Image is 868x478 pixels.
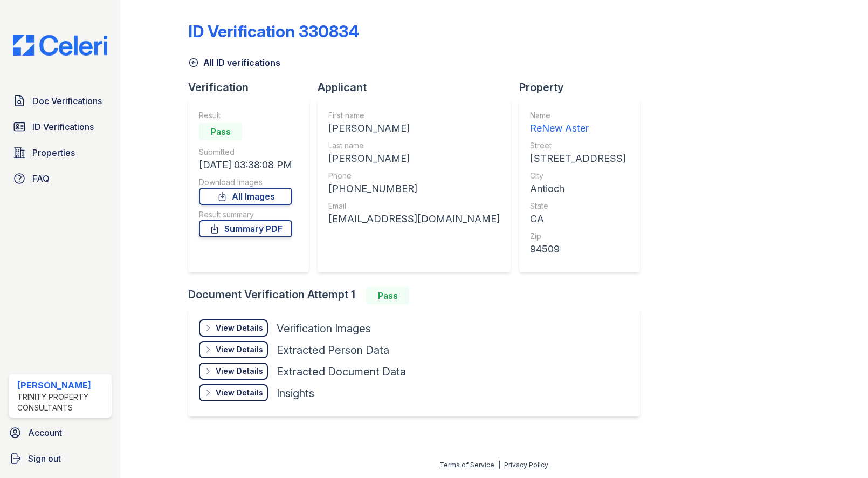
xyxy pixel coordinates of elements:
div: Antioch [530,181,626,196]
div: Name [530,110,626,121]
div: Email [328,201,500,211]
div: Applicant [318,80,519,95]
div: ID Verification 330834 [188,22,359,41]
a: Summary PDF [199,220,292,237]
span: Sign out [28,452,61,465]
a: Terms of Service [439,461,494,469]
span: Properties [32,146,75,159]
div: View Details [216,344,263,355]
div: State [530,201,626,211]
div: First name [328,110,500,121]
a: Doc Verifications [9,90,112,112]
div: [PERSON_NAME] [328,121,500,136]
a: Name ReNew Aster [530,110,626,136]
div: Insights [277,386,314,401]
div: Verification [188,80,318,95]
div: Verification Images [277,321,371,336]
div: | [498,461,500,469]
a: Sign out [4,448,116,469]
div: 94509 [530,242,626,257]
div: [DATE] 03:38:08 PM [199,158,292,173]
div: Street [530,140,626,151]
div: View Details [216,323,263,333]
span: Doc Verifications [32,94,102,107]
div: Submitted [199,147,292,158]
div: [PERSON_NAME] [328,151,500,166]
div: Pass [199,123,242,140]
div: View Details [216,387,263,398]
div: [STREET_ADDRESS] [530,151,626,166]
div: ReNew Aster [530,121,626,136]
div: City [530,170,626,181]
div: Extracted Document Data [277,364,406,379]
div: [EMAIL_ADDRESS][DOMAIN_NAME] [328,211,500,227]
a: FAQ [9,168,112,189]
a: All ID verifications [188,56,280,69]
a: Properties [9,142,112,163]
div: CA [530,211,626,227]
a: Privacy Policy [504,461,548,469]
div: Property [519,80,649,95]
div: Result [199,110,292,121]
div: Trinity Property Consultants [17,392,107,413]
div: Document Verification Attempt 1 [188,287,649,304]
a: Account [4,422,116,443]
span: FAQ [32,172,50,185]
div: Zip [530,231,626,242]
div: Last name [328,140,500,151]
div: [PERSON_NAME] [17,379,107,392]
div: Download Images [199,177,292,188]
img: CE_Logo_Blue-a8612792a0a2168367f1c8372b55b34899dd931a85d93a1a3d3e32e68fde9ad4.png [4,35,116,56]
a: All Images [199,188,292,205]
div: View Details [216,366,263,377]
div: Phone [328,170,500,181]
span: Account [28,426,62,439]
div: [PHONE_NUMBER] [328,181,500,196]
div: Extracted Person Data [277,343,389,358]
div: Result summary [199,209,292,220]
a: ID Verifications [9,116,112,138]
span: ID Verifications [32,120,94,133]
div: Pass [366,287,409,304]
